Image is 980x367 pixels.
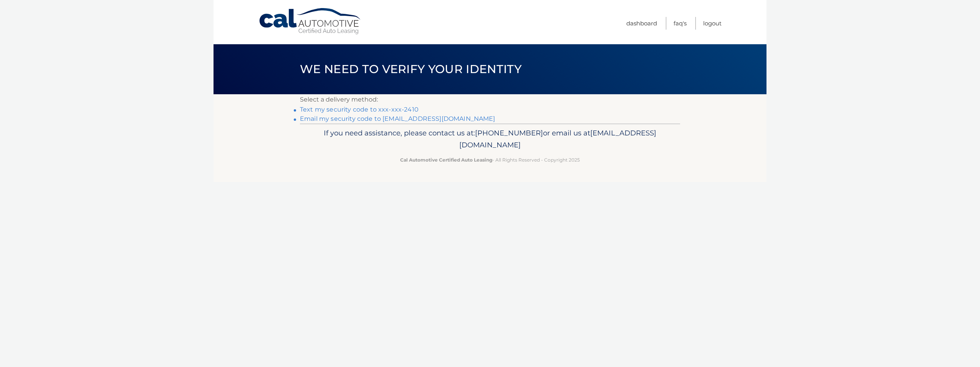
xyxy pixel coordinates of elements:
strong: Cal Automotive Certified Auto Leasing [400,157,492,163]
a: Text my security code to xxx-xxx-2410 [300,106,419,113]
p: - All Rights Reserved - Copyright 2025 [305,156,675,164]
a: Cal Automotive [258,8,362,35]
a: Logout [703,17,722,30]
a: Email my security code to [EMAIL_ADDRESS][DOMAIN_NAME] [300,115,495,122]
span: [PHONE_NUMBER] [475,128,543,137]
p: Select a delivery method: [300,94,680,105]
span: We need to verify your identity [300,62,521,76]
a: FAQ's [674,17,687,30]
p: If you need assistance, please contact us at: or email us at [305,127,675,152]
a: Dashboard [626,17,657,30]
